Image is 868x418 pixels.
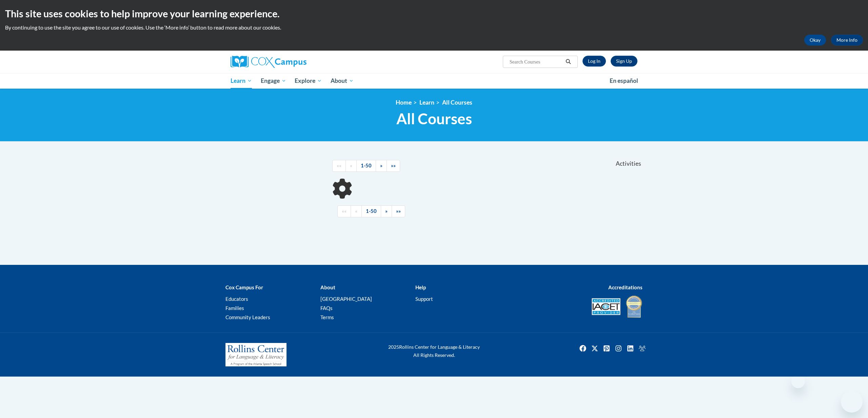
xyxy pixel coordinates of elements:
[226,73,256,89] a: Learn
[626,295,643,319] img: IDA® Accredited
[225,343,287,367] img: Rollins Center for Language & Literacy - A Program of the Atlanta Speech School
[415,284,426,290] b: Help
[346,160,357,172] a: Previous
[337,205,351,217] a: Begining
[610,77,638,84] span: En español
[290,73,326,89] a: Explore
[356,160,376,172] a: 1-50
[637,343,648,354] a: Facebook Group
[392,205,405,217] a: End
[625,343,636,354] img: LinkedIn icon
[231,56,359,68] a: Cox Campus
[326,73,358,89] a: About
[592,298,620,315] img: Accredited IACET® Provider
[261,77,286,85] span: Engage
[225,305,244,311] a: Families
[577,343,588,354] img: Facebook icon
[415,296,433,302] a: Support
[320,284,335,290] b: About
[225,314,270,320] a: Community Leaders
[563,58,573,66] button: Search
[637,343,648,354] img: Facebook group icon
[363,343,505,359] div: Rollins Center for Language & Literacy All Rights Reserved.
[601,343,612,354] a: Pinterest
[387,160,400,172] a: End
[320,305,333,311] a: FAQs
[256,73,291,89] a: Engage
[419,99,434,106] a: Learn
[611,56,637,67] a: Register
[509,58,563,66] input: Search Courses
[342,208,347,214] span: ««
[337,163,341,168] span: ««
[831,35,863,46] a: More Info
[388,344,399,350] span: 2025
[608,284,643,290] b: Accreditations
[589,343,600,354] a: Twitter
[380,163,382,168] span: »
[320,314,334,320] a: Terms
[391,163,396,168] span: »»
[225,284,263,290] b: Cox Campus For
[791,375,805,388] iframe: Close message
[841,391,863,413] iframe: Button to launch messaging window
[385,208,388,214] span: »
[220,73,648,89] div: Main menu
[331,77,354,85] span: About
[231,56,307,68] img: Cox Campus
[320,296,372,302] a: [GEOGRAPHIC_DATA]
[613,343,624,354] a: Instagram
[396,99,412,106] a: Home
[332,160,346,172] a: Begining
[616,160,641,167] span: Activities
[355,208,357,214] span: «
[613,343,624,354] img: Instagram icon
[5,24,863,31] p: By continuing to use the site you agree to our use of cookies. Use the ‘More info’ button to read...
[225,296,248,302] a: Educators
[231,77,252,85] span: Learn
[361,205,381,217] a: 1-50
[295,77,322,85] span: Explore
[5,7,863,20] h2: This site uses cookies to help improve your learning experience.
[804,35,826,46] button: Okay
[605,74,643,88] a: En español
[351,205,362,217] a: Previous
[396,110,472,128] span: All Courses
[577,343,588,354] a: Facebook
[442,99,472,106] a: All Courses
[583,56,606,67] a: Log In
[396,208,401,214] span: »»
[350,163,352,168] span: «
[381,205,392,217] a: Next
[589,343,600,354] img: Twitter icon
[625,343,636,354] a: Linkedin
[601,343,612,354] img: Pinterest icon
[376,160,387,172] a: Next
